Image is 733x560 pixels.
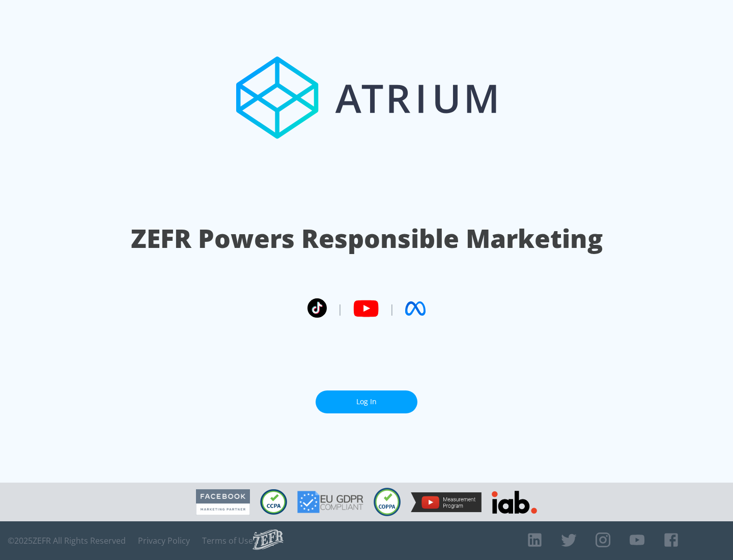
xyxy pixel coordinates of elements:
a: Terms of Use [202,536,253,546]
img: GDPR Compliant [297,491,363,513]
img: YouTube Measurement Program [411,492,482,512]
span: | [389,301,395,316]
img: COPPA Compliant [374,488,401,516]
img: CCPA Compliant [260,489,287,515]
span: © 2025 ZEFR All Rights Reserved [8,536,126,546]
span: | [337,301,343,316]
h1: ZEFR Powers Responsible Marketing [131,221,603,256]
img: IAB [492,491,537,514]
img: Facebook Marketing Partner [196,489,250,515]
a: Log In [316,390,417,413]
a: Privacy Policy [138,536,190,546]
